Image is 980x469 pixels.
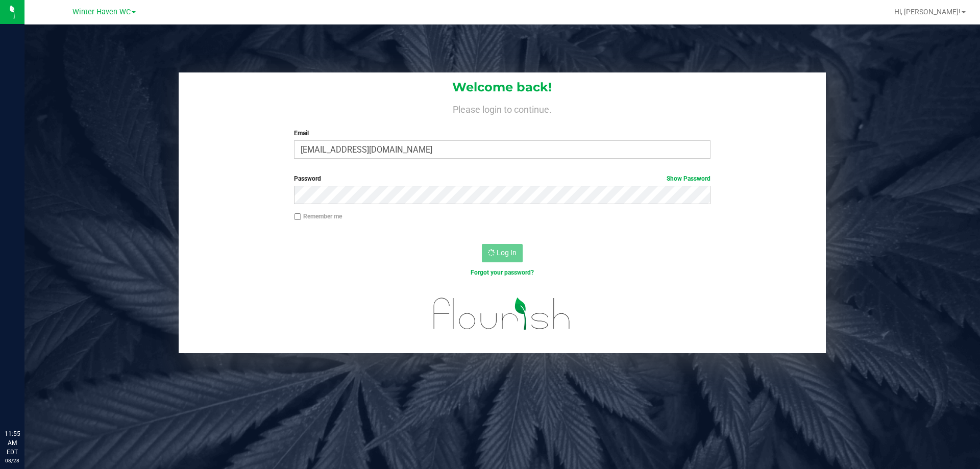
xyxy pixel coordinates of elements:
[179,102,826,114] h4: Please login to continue.
[179,81,826,94] h1: Welcome back!
[497,249,517,257] span: Log In
[5,429,20,457] p: 11:55 AM EDT
[294,129,710,138] label: Email
[894,8,961,16] span: Hi, [PERSON_NAME]!
[72,8,131,16] span: Winter Haven WC
[294,212,342,221] label: Remember me
[667,175,710,182] a: Show Password
[294,175,321,182] span: Password
[482,244,523,262] button: Log In
[471,269,534,276] a: Forgot your password?
[294,213,301,220] input: Remember me
[421,288,583,340] img: flourish_logo.svg
[5,457,20,464] p: 08/28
